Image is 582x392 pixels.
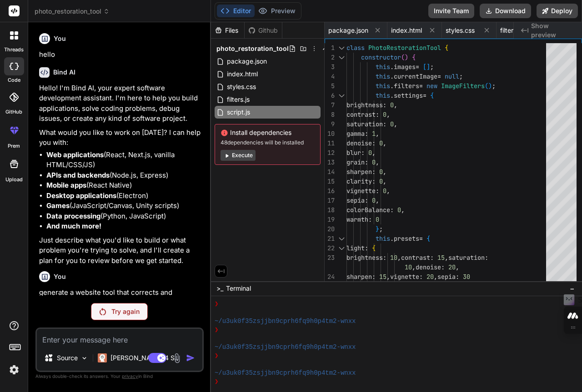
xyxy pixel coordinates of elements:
[46,191,116,200] strong: Desktop applications
[537,4,578,18] button: Deploy
[437,253,445,262] span: 15
[390,253,397,262] span: 10
[426,82,437,90] span: new
[376,215,379,223] span: 0
[372,168,376,176] span: :
[6,362,22,377] img: settings
[390,101,394,109] span: 0
[325,177,335,186] div: 15
[325,186,335,196] div: 16
[531,21,575,40] span: Show preview
[46,150,202,170] li: (React, Next.js, vanilla HTML/CSS/JS)
[325,129,335,139] div: 10
[215,343,356,352] span: ~/u3uk0f35zsjjbn9cprh6fq9h0p4tm2-wnxx
[437,273,456,281] span: sepia
[394,91,423,99] span: settings
[215,317,356,326] span: ~/u3uk0f35zsjjbn9cprh6fq9h0p4tm2-wnxx
[430,253,434,262] span: :
[397,253,401,262] span: ,
[54,272,66,281] h6: You
[46,181,86,189] strong: Mobile apps
[336,234,347,243] div: Click to collapse the range.
[488,82,492,90] span: )
[394,101,397,109] span: ,
[325,215,335,224] div: 19
[365,196,368,204] span: :
[446,26,475,35] span: styles.css
[325,148,335,158] div: 12
[383,101,386,109] span: :
[346,168,372,176] span: sharpen
[46,170,202,181] li: (Node.js, Express)
[325,224,335,234] div: 20
[412,263,416,271] span: ,
[216,284,223,293] span: >_
[346,273,372,281] span: sharpen
[46,211,202,222] li: (Python, JavaScript)
[346,139,372,147] span: denoise
[419,82,423,90] span: =
[379,273,386,281] span: 15
[401,53,405,61] span: (
[448,253,485,262] span: saturation
[376,196,379,204] span: ,
[441,263,445,271] span: :
[46,180,202,191] li: (React Native)
[376,234,390,243] span: this
[111,307,140,316] p: Try again
[46,201,70,210] strong: Games
[346,158,365,166] span: grain
[211,26,244,35] div: Files
[383,168,386,176] span: ,
[346,101,383,109] span: brightness
[390,82,394,90] span: .
[376,187,379,195] span: :
[419,234,423,243] span: =
[570,284,575,293] span: −
[485,82,488,90] span: (
[336,243,347,253] div: Click to collapse the range.
[365,129,368,138] span: :
[39,83,202,124] p: Hello! I'm Bind AI, your expert software development assistant. I'm here to help you build applic...
[215,352,219,360] span: ❯
[390,234,394,243] span: .
[325,139,335,148] div: 11
[8,142,20,150] label: prem
[437,72,441,80] span: =
[405,53,408,61] span: )
[383,253,386,262] span: :
[445,44,448,52] span: {
[394,120,397,128] span: ,
[394,82,419,90] span: filters
[35,7,110,16] span: photo_restoration_tool
[226,94,251,105] span: filters.js
[445,253,448,262] span: ,
[386,273,390,281] span: ,
[426,234,430,243] span: {
[394,72,437,80] span: currentImage
[325,272,335,282] div: 24
[383,120,386,128] span: :
[361,53,401,61] span: constructor
[423,91,426,99] span: =
[39,288,202,328] p: generate a website tool that corrects and improves old photographs. it has to be robust (of high ...
[39,235,202,266] p: Just describe what you'd like to build or what problem you're trying to solve, and I'll create a ...
[372,273,376,281] span: :
[365,244,368,252] span: :
[325,205,335,215] div: 18
[401,253,430,262] span: contrast
[216,44,289,53] span: photo_restoration_tool
[383,187,386,195] span: 0
[448,263,456,271] span: 20
[456,263,459,271] span: ,
[383,139,386,147] span: ,
[434,273,437,281] span: ,
[346,196,365,204] span: sepia
[401,206,405,214] span: ,
[346,244,365,252] span: light
[383,110,386,119] span: 0
[379,139,383,147] span: 0
[221,128,315,137] span: Install dependencies
[372,244,376,252] span: {
[8,76,20,84] label: code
